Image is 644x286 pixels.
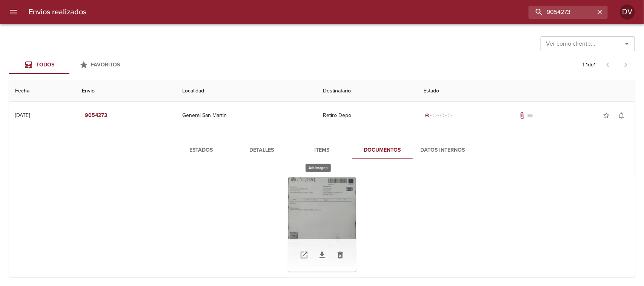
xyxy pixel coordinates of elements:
[423,112,453,119] div: Generado
[447,113,452,118] span: radio_button_unchecked
[620,5,635,20] div: Abrir información de usuario
[9,56,130,74] div: Tabs Envios
[317,102,417,129] td: Retiro Depo
[425,113,429,118] span: radio_button_checked
[622,38,632,49] button: Abrir
[29,6,86,18] h6: Envios realizados
[618,112,625,119] span: notifications_none
[603,112,610,119] span: star_border
[36,62,54,68] span: Todos
[176,80,317,102] th: Localidad
[518,112,526,119] span: Tiene documentos adjuntos
[236,146,287,155] span: Detalles
[15,112,30,118] div: [DATE]
[417,80,635,102] th: Estado
[331,246,349,264] button: Eliminar
[5,3,23,21] button: menu
[599,61,617,68] span: Pagina anterior
[357,146,408,155] span: Documentos
[176,146,227,155] span: Estados
[91,62,120,68] span: Favoritos
[583,61,596,69] p: 1 - 1 de 1
[82,109,110,123] button: 9054273
[599,108,614,123] button: Agregar a favoritos
[614,108,629,123] button: Activar notificaciones
[313,246,331,264] a: Descargar
[176,102,317,129] td: General San Martin
[432,113,437,118] span: radio_button_unchecked
[85,111,107,120] em: 9054273
[76,80,176,102] th: Envio
[617,56,635,74] span: Pagina siguiente
[295,246,313,264] a: Abrir
[440,113,444,118] span: radio_button_unchecked
[171,141,473,159] div: Tabs detalle de guia
[417,146,469,155] span: Datos Internos
[529,6,595,19] input: buscar
[526,112,533,119] span: No tiene pedido asociado
[317,80,417,102] th: Destinatario
[297,146,348,155] span: Items
[9,80,76,102] th: Fecha
[620,5,635,20] div: DV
